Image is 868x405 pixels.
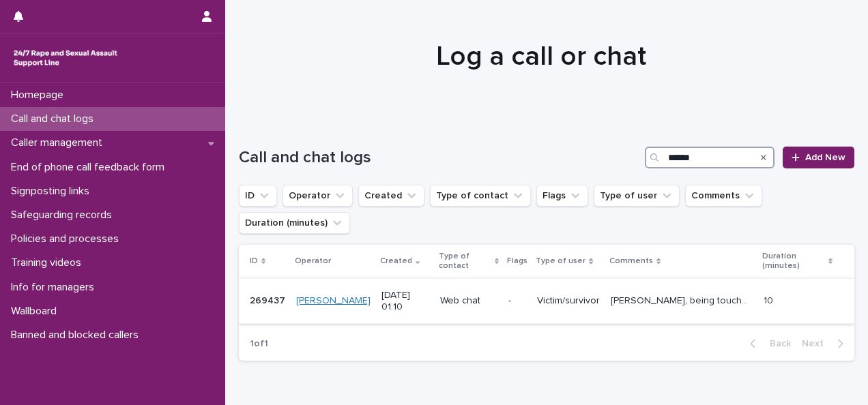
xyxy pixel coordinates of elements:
p: Info for managers [5,281,105,294]
p: Homepage [5,89,74,102]
p: - [508,295,526,307]
p: Training videos [5,256,92,269]
p: Wallboard [5,305,68,318]
button: Flags [536,185,588,207]
p: Signposting links [5,185,100,198]
h1: Call and chat logs [239,148,639,168]
p: Banned and blocked callers [5,329,149,342]
p: ID [250,254,258,269]
p: Type of user [536,254,585,269]
p: Web chat [440,295,497,307]
button: Type of contact [430,185,531,207]
button: Next [796,337,854,350]
p: Call and chat logs [5,112,104,125]
p: Flags [507,254,527,269]
input: Search [645,147,775,168]
button: ID [239,185,277,207]
span: Back [762,339,791,348]
p: 269437 [250,292,288,307]
img: rhQMoQhaT3yELyF149Cw [11,44,120,72]
p: Caller management [5,136,113,149]
button: Created [358,185,424,207]
p: End of phone call feedback form [5,161,175,174]
p: 10 [764,292,776,307]
p: Duration (minutes) [762,249,825,274]
p: Safeguarding records [5,209,123,222]
button: Duration (minutes) [239,212,350,234]
p: Victim/survivor [537,295,600,307]
p: Type of contact [439,249,491,274]
p: 1 of 1 [239,327,279,361]
a: Add New [783,147,854,168]
p: Chatter Libby, being touched by her step brothers. Provided with information for under 16's [611,292,755,307]
span: Add New [805,153,845,162]
p: Comments [609,254,653,269]
a: [PERSON_NAME] [296,295,371,307]
button: Back [739,337,796,350]
button: Operator [283,185,353,207]
p: Policies and processes [5,232,130,245]
button: Comments [685,185,762,207]
span: Next [802,339,832,348]
p: [DATE] 01:10 [381,290,429,313]
button: Type of user [594,185,680,207]
p: Created [380,254,412,269]
p: Operator [295,254,331,269]
h1: Log a call or chat [239,40,844,73]
tr: 269437269437 [PERSON_NAME] [DATE] 01:10Web chat-Victim/survivor[PERSON_NAME], being touched by he... [239,278,854,324]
